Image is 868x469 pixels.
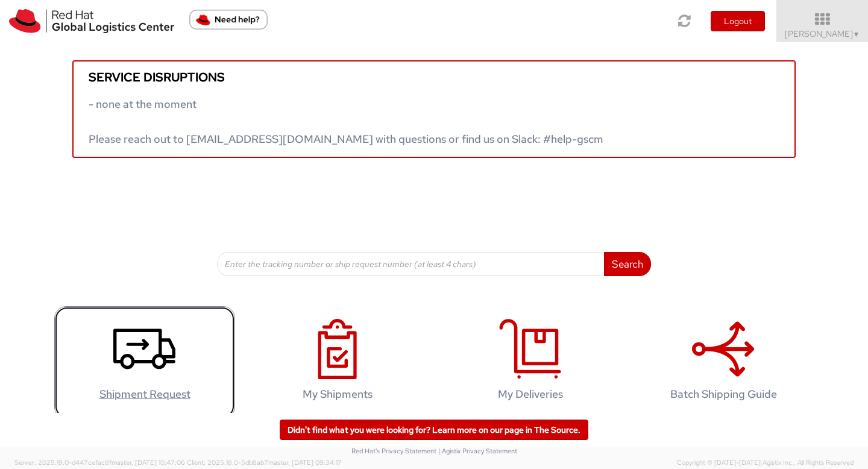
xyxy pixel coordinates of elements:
span: - none at the moment Please reach out to [EMAIL_ADDRESS][DOMAIN_NAME] with questions or find us o... [89,97,603,146]
a: Red Hat's Privacy Statement [351,447,436,455]
a: Batch Shipping Guide [633,306,814,419]
span: [PERSON_NAME] [785,28,860,39]
input: Enter the tracking number or ship request number (at least 4 chars) [217,252,605,276]
button: Need help? [189,10,268,30]
button: Search [604,252,651,276]
img: rh-logistics-00dfa346123c4ec078e1.svg [9,9,174,33]
a: Shipment Request [54,306,235,419]
span: Server: 2025.19.0-d447cefac8f [14,458,185,467]
a: Didn't find what you were looking for? Learn more on our page in The Source. [280,420,588,440]
span: master, [DATE] 09:34:17 [268,458,342,467]
h4: Shipment Request [67,388,222,400]
h4: My Deliveries [453,388,608,400]
span: Client: 2025.18.0-5db8ab7 [187,458,342,467]
a: | Agistix Privacy Statement [438,447,517,455]
a: My Deliveries [440,306,621,419]
h4: Batch Shipping Guide [646,388,801,400]
span: Copyright © [DATE]-[DATE] Agistix Inc., All Rights Reserved [677,458,854,468]
h4: My Shipments [260,388,415,400]
button: Logout [711,11,765,31]
a: My Shipments [247,306,428,419]
span: ▼ [853,30,860,39]
h5: Service disruptions [89,71,779,84]
span: master, [DATE] 10:47:06 [112,458,185,467]
a: Service disruptions - none at the moment Please reach out to [EMAIL_ADDRESS][DOMAIN_NAME] with qu... [72,60,796,158]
